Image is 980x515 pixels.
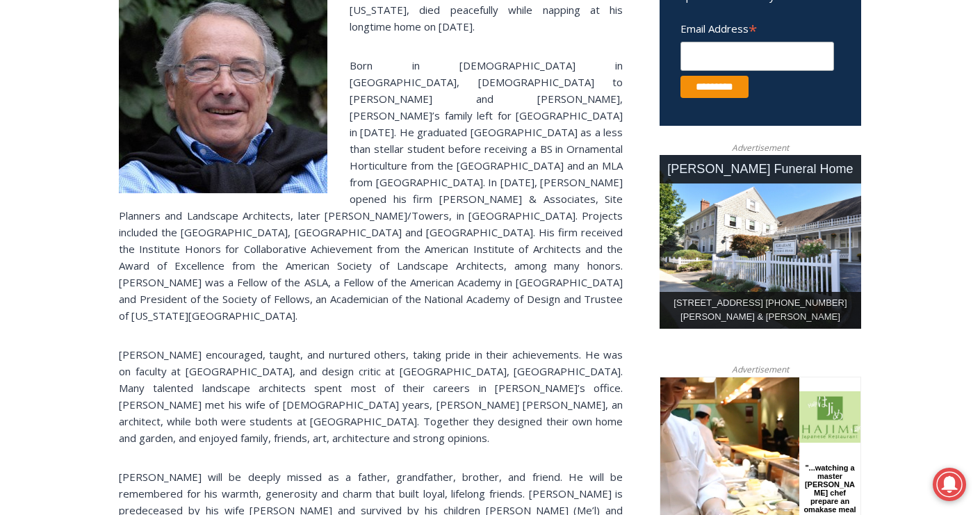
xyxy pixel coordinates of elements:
div: Book [PERSON_NAME]'s Good Humor for Your Drive by Birthday [91,18,343,44]
a: Open Tues. - Sun. [PHONE_NUMBER] [1,140,140,173]
div: [STREET_ADDRESS] [PHONE_NUMBER] [PERSON_NAME] & [PERSON_NAME] [660,292,861,329]
a: Intern @ [DOMAIN_NAME] [334,135,673,173]
span: Open Tues. - Sun. [PHONE_NUMBER] [4,143,136,196]
span: Advertisement [718,363,803,376]
span: Intern @ [DOMAIN_NAME] [364,138,644,170]
a: Book [PERSON_NAME]'s Good Humor for Your Event [413,4,502,63]
p: Born in [DEMOGRAPHIC_DATA] in [GEOGRAPHIC_DATA], [DEMOGRAPHIC_DATA] to [PERSON_NAME] and [PERSON_... [119,57,623,324]
span: Advertisement [718,141,803,154]
p: [PERSON_NAME] encouraged, taught, and nurtured others, taking pride in their achievements. He was... [119,346,623,446]
h4: Book [PERSON_NAME]'s Good Humor for Your Event [423,15,484,54]
img: s_800_d653096d-cda9-4b24-94f4-9ae0c7afa054.jpeg [336,1,420,63]
div: "...watching a master [PERSON_NAME] chef prepare an omakase meal is fascinating dinner theater an... [142,87,197,166]
div: [PERSON_NAME] Funeral Home [660,155,861,183]
label: Email Address [680,15,834,40]
div: "At the 10am stand-up meeting, each intern gets a chance to take [PERSON_NAME] and the other inte... [351,1,657,135]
